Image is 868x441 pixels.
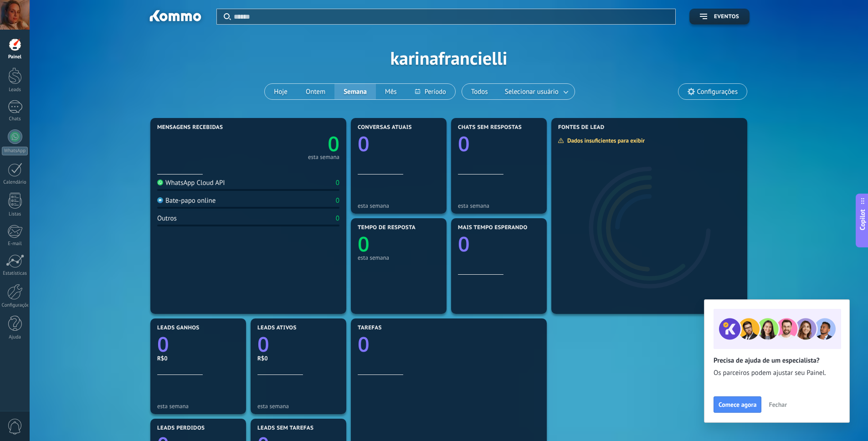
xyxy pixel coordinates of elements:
div: Bate-papo online [157,196,216,205]
div: esta semana [458,202,540,209]
a: 0 [248,130,339,158]
div: Ajuda [2,334,28,340]
div: esta semana [257,403,339,410]
div: E-mail [2,241,28,247]
span: Tarefas [358,325,382,331]
span: Conversas atuais [358,124,412,131]
span: Leads sem tarefas [257,425,313,431]
span: Selecionar usuário [503,86,560,98]
span: Leads ativos [257,325,297,331]
text: 0 [458,230,470,258]
span: Leads ganhos [157,325,200,331]
text: 0 [358,330,370,358]
img: WhatsApp Cloud API [157,179,163,185]
span: Mensagens recebidas [157,124,223,131]
span: Comece agora [719,401,756,408]
h2: Precisa de ajuda de um especialista? [714,356,840,365]
button: Comece agora [714,396,761,413]
div: Configurações [2,303,28,308]
div: R$0 [157,354,239,362]
div: Painel [2,54,28,60]
div: Dados insuficientes para exibir [558,137,651,144]
img: Bate-papo online [157,197,163,203]
text: 0 [358,230,370,258]
span: Fontes de lead [558,124,605,131]
span: Configurações [697,88,738,96]
button: Selecionar usuário [497,84,575,99]
div: 0 [336,196,339,205]
div: Estatísticas [2,271,28,277]
button: Eventos [689,9,750,25]
div: WhatsApp [2,147,28,155]
span: Os parceiros podem ajustar seu Painel. [714,369,840,378]
text: 0 [358,130,370,158]
div: WhatsApp Cloud API [157,179,225,187]
text: 0 [257,330,269,358]
a: 0 [157,330,239,358]
span: Fechar [769,401,787,408]
div: esta semana [358,202,440,209]
div: esta semana [157,403,239,410]
span: Mais tempo esperando [458,225,528,231]
div: 0 [336,179,339,187]
div: 0 [336,214,339,223]
div: Chats [2,116,28,122]
button: Hoje [265,84,297,99]
div: Listas [2,211,28,217]
span: Tempo de resposta [358,225,416,231]
button: Ontem [297,84,334,99]
span: Chats sem respostas [458,124,522,131]
button: Semana [334,84,376,99]
span: Eventos [714,14,739,20]
div: Calendário [2,179,28,185]
div: Outros [157,214,177,223]
span: Copilot [858,210,867,231]
a: 0 [358,330,540,358]
a: 0 [257,330,339,358]
text: 0 [328,130,339,158]
button: Fechar [765,398,791,411]
button: Mês [376,84,406,99]
div: esta semana [358,254,440,261]
div: Leads [2,87,28,93]
text: 0 [458,130,470,158]
div: esta semana [308,155,339,159]
text: 0 [157,330,169,358]
button: Todos [462,84,497,99]
div: R$0 [257,354,339,362]
span: Leads perdidos [157,425,205,431]
button: Período [406,84,455,99]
